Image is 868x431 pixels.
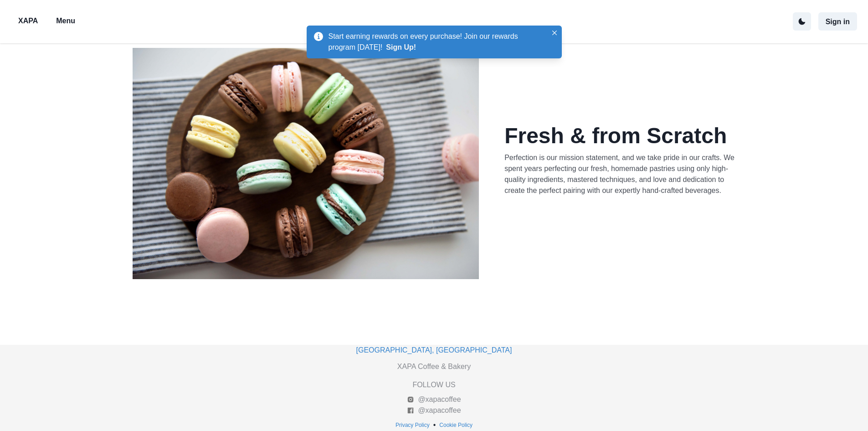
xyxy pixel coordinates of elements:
[793,12,811,31] button: active dark theme mode
[56,16,75,26] p: Menu
[412,379,455,390] p: FOLLOW US
[439,421,473,429] p: Cookie Policy
[407,405,461,416] a: @xapacoffee
[504,152,735,196] p: Perfection is our mission statement, and we take pride in our crafts. We spent years perfecting o...
[395,421,430,429] p: Privacy Policy
[818,12,857,31] button: Sign in
[549,27,560,38] button: Close
[433,420,436,431] p: •
[18,16,38,26] p: XAPA
[397,361,471,372] p: XAPA Coffee & Bakery
[356,346,512,354] a: [GEOGRAPHIC_DATA], [GEOGRAPHIC_DATA]
[407,394,461,405] a: @xapacoffee
[504,119,735,152] p: Fresh & from Scratch
[133,48,479,279] img: Macaroons
[329,31,547,53] p: Start earning rewards on every purchase! Join our rewards program [DATE]!
[386,43,416,52] button: Sign Up!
